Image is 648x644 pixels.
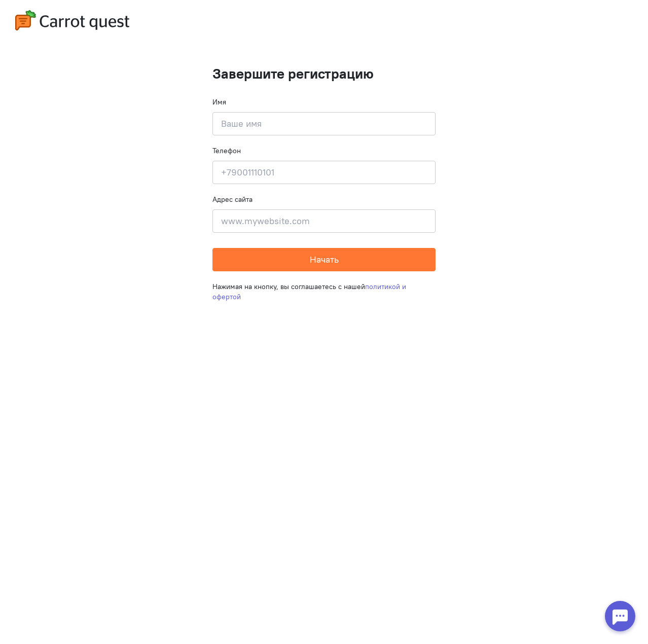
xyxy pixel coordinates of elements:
[212,248,436,271] button: Начать
[212,271,436,312] div: Нажимая на кнопку, вы соглашаетесь с нашей
[212,194,253,204] label: Адрес сайта
[15,10,129,30] img: carrot-quest-logo.svg
[212,66,436,82] h1: Завершите регистрацию
[212,161,436,184] input: +79001110101
[212,112,436,135] input: Ваше имя
[310,254,339,265] span: Начать
[212,282,406,301] a: политикой и офертой
[212,146,241,156] label: Телефон
[212,209,436,233] input: www.mywebsite.com
[212,97,226,107] label: Имя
